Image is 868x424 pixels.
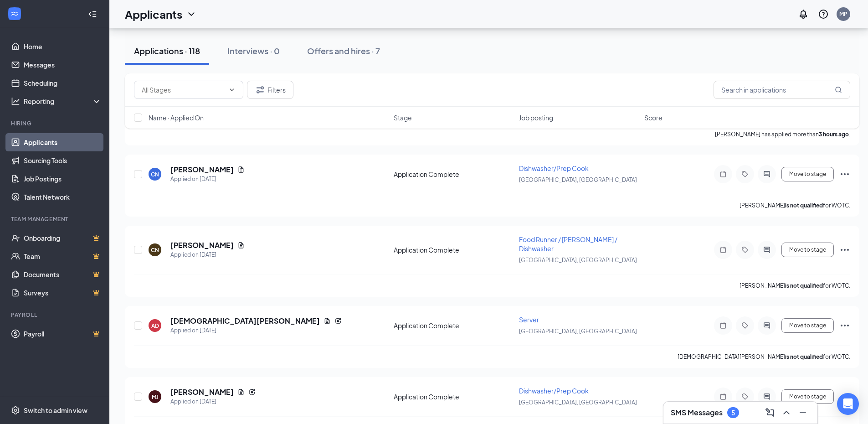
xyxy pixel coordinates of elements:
button: ComposeMessage [763,405,777,420]
button: Minimize [796,405,810,420]
svg: ChevronDown [186,9,197,20]
svg: Tag [740,393,750,400]
svg: Document [237,166,245,173]
svg: Note [718,322,729,329]
svg: Ellipses [839,391,850,402]
span: [GEOGRAPHIC_DATA], [GEOGRAPHIC_DATA] [519,328,637,335]
div: Switch to admin view [24,406,87,415]
div: CN [151,171,159,178]
svg: Analysis [11,97,20,106]
button: Filter Filters [247,81,293,99]
svg: Notifications [798,9,809,20]
p: [PERSON_NAME] for WOTC. [740,202,850,209]
a: PayrollCrown [24,325,102,343]
div: Offers and hires · 7 [307,45,380,57]
svg: Ellipses [839,169,850,180]
input: All Stages [142,85,225,95]
svg: Note [718,171,729,178]
svg: WorkstreamLogo [10,9,19,18]
a: Talent Network [24,188,102,206]
div: Applied on [DATE] [170,397,256,406]
svg: Ellipses [839,320,850,331]
a: Applicants [24,133,102,151]
div: MP [839,10,847,18]
div: Team Management [11,215,100,223]
svg: ChevronUp [781,407,792,418]
div: Payroll [11,311,100,319]
div: Applied on [DATE] [170,175,245,184]
svg: ActiveChat [761,246,772,253]
span: [GEOGRAPHIC_DATA], [GEOGRAPHIC_DATA] [519,176,637,183]
div: Applications · 118 [134,45,200,57]
svg: Ellipses [839,244,850,255]
svg: ActiveChat [761,393,772,400]
div: MJ [152,393,159,401]
span: Food Runner / [PERSON_NAME] / Dishwasher [519,235,617,253]
span: Server [519,315,539,324]
svg: ChevronDown [228,86,236,93]
div: Applied on [DATE] [170,250,245,259]
h5: [PERSON_NAME] [170,240,234,250]
a: SurveysCrown [24,284,102,302]
h5: [PERSON_NAME] [170,165,234,175]
span: Score [644,113,663,122]
button: Move to stage [781,243,834,257]
svg: ComposeMessage [765,407,776,418]
svg: ActiveChat [761,171,772,178]
svg: Tag [740,246,750,253]
div: Applied on [DATE] [170,326,342,335]
div: AD [151,322,159,330]
svg: Document [237,388,245,396]
svg: Reapply [334,317,342,325]
a: DocumentsCrown [24,265,102,284]
svg: ActiveChat [761,322,772,329]
b: is not qualified [785,202,823,209]
svg: Settings [11,406,20,415]
div: CN [151,246,159,254]
span: [GEOGRAPHIC_DATA], [GEOGRAPHIC_DATA] [519,399,637,406]
div: Reporting [24,97,102,106]
div: Application Complete [394,321,514,330]
a: OnboardingCrown [24,229,102,247]
div: Hiring [11,119,100,127]
h5: [PERSON_NAME] [170,387,234,397]
b: is not qualified [785,353,823,360]
svg: Reapply [248,388,256,396]
span: Stage [394,113,412,122]
div: 5 [731,409,735,417]
button: Move to stage [781,389,834,404]
a: Job Postings [24,170,102,188]
a: TeamCrown [24,247,102,265]
svg: Tag [740,171,750,178]
button: Move to stage [781,318,834,333]
svg: Filter [255,84,266,95]
a: Messages [24,56,102,74]
a: Scheduling [24,74,102,92]
svg: Document [324,317,331,325]
button: ChevronUp [779,405,794,420]
input: Search in applications [714,81,850,99]
h5: [DEMOGRAPHIC_DATA][PERSON_NAME] [170,316,320,326]
span: Job posting [519,113,553,122]
svg: Note [718,393,729,400]
div: Interviews · 0 [227,45,280,57]
a: Sourcing Tools [24,151,102,170]
b: is not qualified [785,282,823,289]
div: Application Complete [394,245,514,254]
svg: Collapse [88,10,97,19]
div: Application Complete [394,170,514,179]
svg: Note [718,246,729,253]
h3: SMS Messages [671,408,723,418]
button: Move to stage [781,167,834,181]
svg: MagnifyingGlass [835,86,842,93]
svg: QuestionInfo [818,9,829,20]
p: [PERSON_NAME] for WOTC. [740,282,850,290]
span: Name · Applied On [149,113,204,122]
div: Application Complete [394,392,514,401]
span: Dishwasher/Prep Cook [519,164,589,172]
svg: Document [237,242,245,249]
div: Open Intercom Messenger [837,393,859,415]
p: [DEMOGRAPHIC_DATA][PERSON_NAME] for WOTC. [678,353,850,361]
span: Dishwasher/Prep Cook [519,387,589,395]
h1: Applicants [125,6,182,22]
